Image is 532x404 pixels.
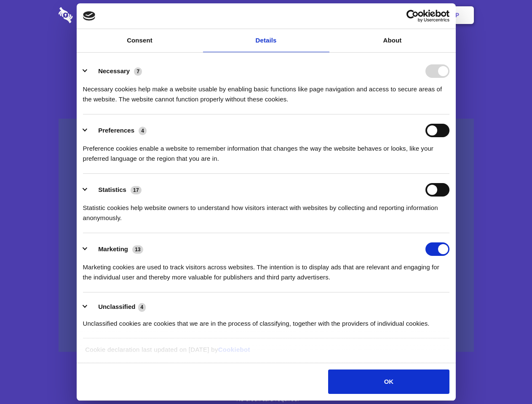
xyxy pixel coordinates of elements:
label: Marketing [98,245,128,252]
span: 13 [132,245,143,254]
a: Details [203,29,329,52]
a: Contact [342,2,380,28]
button: Statistics (17) [83,183,147,197]
span: 17 [131,186,142,194]
div: Cookie declaration last updated on [DATE] by [79,345,453,361]
div: Marketing cookies are used to track visitors across websites. The intention is to display ads tha... [83,256,449,282]
a: Usercentrics Cookiebot - opens in a new window [376,10,449,22]
label: Statistics [98,186,126,193]
a: About [329,29,456,52]
div: Necessary cookies help make a website usable by enabling basic functions like page navigation and... [83,78,449,104]
button: Preferences (4) [83,124,152,137]
a: Login [382,2,419,28]
span: 7 [134,67,142,76]
label: Necessary [98,67,130,74]
h1: Eliminate Slack Data Loss. [59,38,474,68]
iframe: Drift Widget Chat Controller [490,362,522,394]
button: OK [328,369,449,394]
a: Cookiebot [218,346,250,353]
img: logo-wordmark-white-trans-d4663122ce5f474addd5e946df7df03e33cb6a1c49d2221995e7729f52c070b2.svg [59,7,131,23]
div: Unclassified cookies are cookies that we are in the process of classifying, together with the pro... [83,312,449,329]
label: Preferences [98,127,134,134]
div: Preference cookies enable a website to remember information that changes the way the website beha... [83,137,449,164]
img: logo [83,11,96,21]
a: Wistia video thumbnail [59,119,474,352]
a: Pricing [247,2,284,28]
div: Statistic cookies help website owners to understand how visitors interact with websites by collec... [83,197,449,223]
span: 4 [139,127,147,135]
button: Marketing (13) [83,242,149,256]
button: Unclassified (4) [83,302,151,312]
h4: Auto-redaction of sensitive data, encrypted data sharing and self-destructing private chats. Shar... [59,77,474,104]
span: 4 [138,303,146,311]
a: Consent [77,29,203,52]
button: Necessary (7) [83,64,147,78]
